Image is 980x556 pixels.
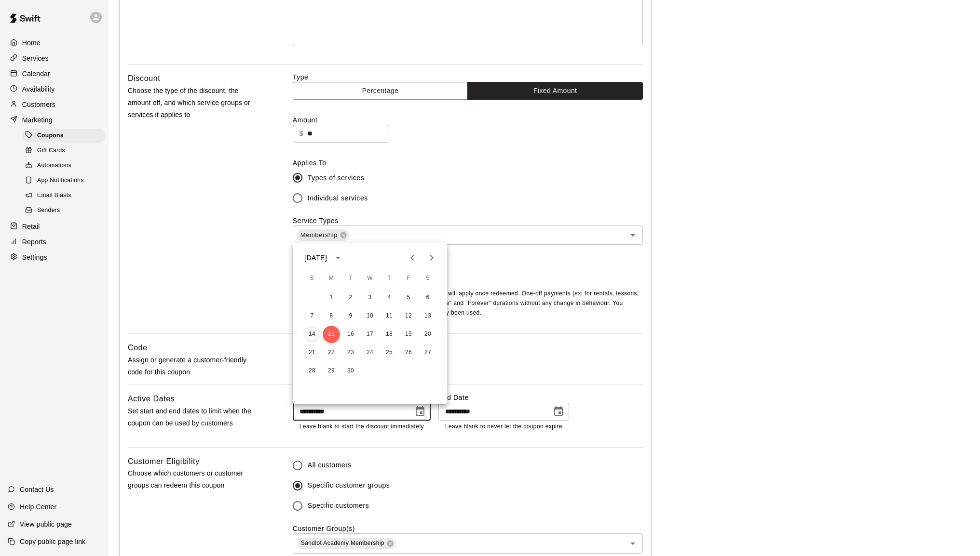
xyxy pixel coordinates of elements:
button: 15 [323,326,340,343]
button: Percentage [293,82,468,100]
button: 3 [361,289,379,306]
label: Type [293,72,643,82]
span: Monday [323,269,340,288]
p: Retail [22,222,40,231]
label: End Date [438,393,569,402]
button: 2 [342,289,359,306]
button: 22 [323,344,340,361]
a: Services [8,51,101,66]
button: 26 [400,344,417,361]
p: Services [22,53,49,63]
button: 20 [419,326,436,343]
div: Customers [8,97,101,112]
span: Saturday [419,269,436,288]
button: 10 [361,307,379,325]
a: Senders [23,203,109,218]
a: Calendar [8,66,101,81]
p: Customers [22,100,55,109]
label: Coupon Code [293,342,643,351]
label: Service Types [293,217,339,225]
span: Individual services [308,193,368,203]
div: Sandlot Academy Membership [297,538,396,549]
button: calendar view is open, switch to year view [330,250,346,266]
span: Senders [37,206,60,215]
span: Specific customers [308,501,369,511]
a: Settings [8,250,101,265]
button: Fixed Amount [467,82,643,100]
button: 9 [342,307,359,325]
div: Coupons [23,129,105,143]
p: For memberships, this determines how long this coupon will apply once redeemed. One-off payments ... [293,289,643,318]
p: Leave blank to start the discount immediately [299,422,424,432]
button: 24 [361,344,379,361]
p: Reports [22,237,46,247]
span: Email Blasts [37,191,71,200]
button: 4 [381,289,398,306]
button: Open [626,537,640,550]
button: 29 [323,362,340,380]
span: Friday [400,269,417,288]
div: Gift Cards [23,144,105,158]
button: 5 [400,289,417,306]
p: Leave blank to never let the coupon expire [445,422,562,432]
div: Senders [23,204,105,217]
a: Marketing [8,113,101,127]
a: Retail [8,219,101,234]
button: 28 [303,362,321,380]
button: 11 [381,307,398,325]
p: Calendar [22,69,50,79]
p: Copy public page link [20,537,85,546]
h6: Code [128,342,148,354]
button: 8 [323,307,340,325]
span: Thursday [381,269,398,288]
p: Choose which customers or customer groups can redeem this coupon [128,467,262,491]
div: [DATE] [304,253,327,263]
span: Sunday [303,269,321,288]
button: Previous month [403,248,422,267]
a: Email Blasts [23,188,109,203]
button: 1 [323,289,340,306]
p: Home [22,38,41,48]
button: Choose date, selected date is Dec 31, 2025 [549,402,568,421]
button: 14 [303,326,321,343]
p: View public page [20,519,72,529]
a: Home [8,36,101,50]
button: Choose date, selected date is Sep 15, 2025 [410,402,430,421]
button: 19 [400,326,417,343]
label: Applies To [293,158,643,168]
p: $ [299,129,303,139]
span: Types of services [308,173,365,183]
div: Email Blasts [23,189,105,202]
span: Tuesday [342,269,359,288]
button: 30 [342,362,359,380]
h6: Customer Eligibility [128,455,200,468]
button: 21 [303,344,321,361]
a: Coupons [23,128,109,143]
button: 16 [342,326,359,343]
button: 27 [419,344,436,361]
div: App Notifications [23,174,105,187]
h6: Active Dates [128,393,175,405]
label: Duration [293,260,643,270]
label: Customer Group(s) [293,525,355,532]
div: Automations [23,159,105,172]
span: Specific customer groups [308,480,390,490]
button: 6 [419,289,436,306]
span: Coupons [37,131,64,141]
button: 25 [381,344,398,361]
a: Availability [8,82,101,96]
button: 18 [381,326,398,343]
h6: Discount [128,72,160,85]
button: Open [626,228,640,242]
div: Reports [8,235,101,249]
div: Membership [297,229,349,241]
button: 12 [400,307,417,325]
p: Availability [22,84,55,94]
span: Wednesday [361,269,379,288]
